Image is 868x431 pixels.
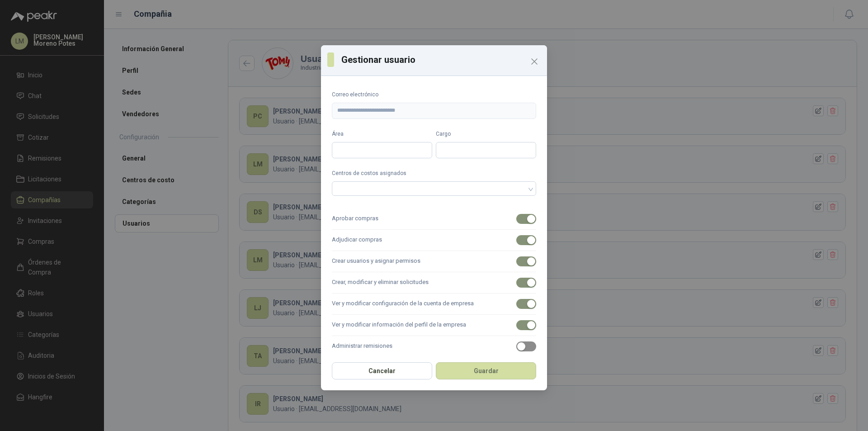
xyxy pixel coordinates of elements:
button: Close [527,54,542,69]
button: Ver y modificar configuración de la cuenta de empresa [516,299,536,309]
button: Crear usuarios y asignar permisos [516,256,536,266]
label: Correo electrónico [332,90,536,99]
button: Cancelar [332,362,432,379]
label: Adjudicar compras [332,230,536,251]
label: Crear usuarios y asignar permisos [332,251,536,272]
label: Administrar remisiones [332,336,536,357]
label: Área [332,130,432,138]
label: Aprobar compras [332,208,536,230]
label: Centros de costos asignados [332,169,536,178]
button: Ver y modificar información del perfil de la empresa [516,320,536,330]
button: Adjudicar compras [516,235,536,245]
button: Aprobar compras [516,214,536,224]
label: Ver y modificar configuración de la cuenta de empresa [332,294,536,315]
button: Administrar remisiones [516,341,536,351]
button: Guardar [436,362,536,379]
label: Cargo [436,130,536,138]
button: Crear, modificar y eliminar solicitudes [516,278,536,288]
h3: Gestionar usuario [341,53,541,66]
label: Ver y modificar información del perfil de la empresa [332,315,536,336]
label: Crear, modificar y eliminar solicitudes [332,272,536,294]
